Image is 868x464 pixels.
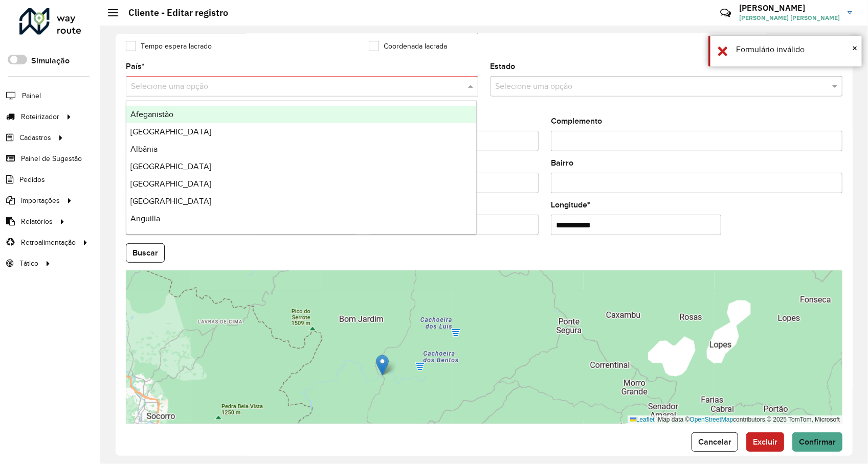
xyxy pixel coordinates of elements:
[126,60,145,73] label: País
[551,157,573,169] label: Bairro
[21,216,53,227] span: Relatórios
[130,214,160,223] span: Anguilla
[19,174,45,185] span: Pedidos
[692,432,738,452] button: Cancelar
[130,197,211,205] span: [GEOGRAPHIC_DATA]
[739,3,840,13] h3: [PERSON_NAME]
[19,132,51,143] span: Cadastros
[126,100,477,235] ng-dropdown-panel: Options list
[130,179,211,188] span: [GEOGRAPHIC_DATA]
[690,416,733,423] a: OpenStreetMap
[21,111,59,122] span: Roteirizador
[628,415,842,424] div: Map data © contributors,© 2025 TomTom, Microsoft
[746,432,784,452] button: Excluir
[130,145,158,153] span: Albânia
[126,41,212,52] label: Tempo espera lacrado
[551,115,602,127] label: Complemento
[21,237,76,248] span: Retroalimentação
[130,162,211,171] span: [GEOGRAPHIC_DATA]
[21,195,60,206] span: Importações
[491,60,516,73] label: Estado
[130,110,173,119] span: Afeganistão
[739,13,840,22] span: [PERSON_NAME] [PERSON_NAME]
[126,243,165,263] button: Buscar
[376,355,389,376] img: Marker
[19,258,38,269] span: Tático
[852,42,857,54] span: ×
[551,199,590,211] label: Longitude
[736,43,854,56] div: Formulário inválido
[630,416,655,423] a: Leaflet
[698,437,731,446] span: Cancelar
[369,41,447,52] label: Coordenada lacrada
[130,127,211,136] span: [GEOGRAPHIC_DATA]
[656,416,658,423] span: |
[22,90,41,101] span: Painel
[753,437,777,446] span: Excluir
[715,2,737,24] a: Contato Rápido
[21,153,82,164] span: Painel de Sugestão
[118,7,228,18] h2: Cliente - Editar registro
[852,40,857,56] button: Close
[799,437,836,446] span: Confirmar
[792,432,842,452] button: Confirmar
[31,55,70,67] label: Simulação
